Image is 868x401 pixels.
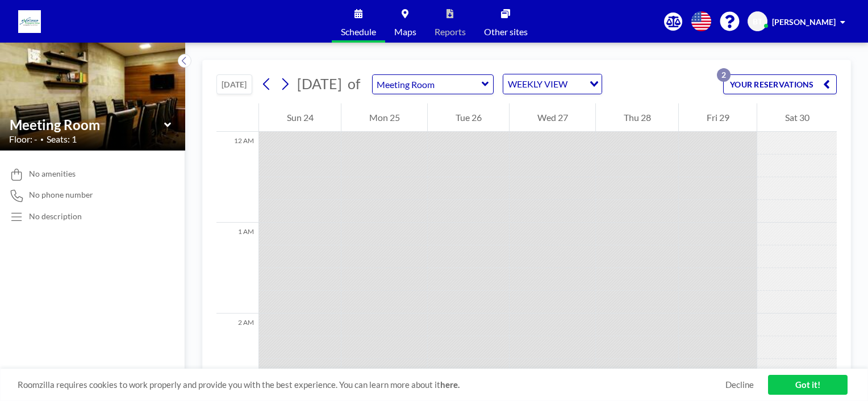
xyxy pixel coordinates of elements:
button: [DATE] [216,74,252,94]
span: WEEKLY VIEW [506,77,570,91]
span: BT [753,16,762,27]
span: [PERSON_NAME] [772,17,836,27]
div: Tue 26 [428,103,509,132]
div: Fri 29 [679,103,757,132]
div: No description [29,211,82,222]
div: Thu 28 [596,103,678,132]
span: No phone number [29,190,93,200]
div: Mon 25 [341,103,427,132]
span: Schedule [341,27,376,36]
a: here. [440,379,460,390]
div: Sat 30 [757,103,837,132]
div: 12 AM [216,132,258,223]
div: Search for option [503,74,602,94]
span: of [348,75,360,93]
span: Other sites [484,27,528,36]
div: Sun 24 [259,103,341,132]
div: Wed 27 [510,103,595,132]
span: Reports [435,27,466,36]
p: 2 [717,68,731,82]
input: Search for option [571,77,583,91]
span: • [40,136,44,143]
span: Floor: - [9,133,37,145]
a: Got it! [768,375,848,395]
button: YOUR RESERVATIONS2 [723,74,837,94]
img: organization-logo [18,10,41,33]
div: 1 AM [216,223,258,314]
input: Meeting Room [10,116,164,133]
input: Meeting Room [373,75,482,94]
a: Decline [725,379,754,390]
span: [DATE] [297,75,342,92]
span: Seats: 1 [47,133,77,145]
span: No amenities [29,169,76,179]
span: Maps [394,27,416,36]
span: Roomzilla requires cookies to work properly and provide you with the best experience. You can lea... [18,379,725,390]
